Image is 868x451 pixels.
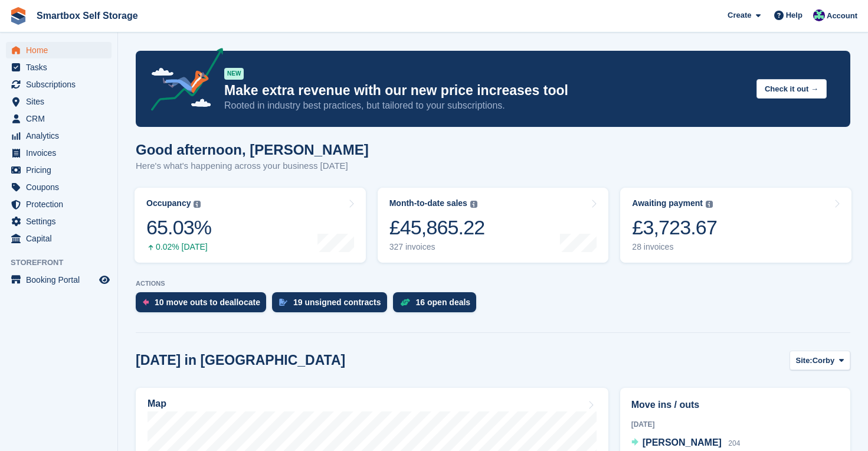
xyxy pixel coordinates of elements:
div: Awaiting payment [632,198,703,208]
a: Occupancy 65.03% 0.02% [DATE] [135,188,366,263]
span: Sites [26,93,97,110]
span: Home [26,42,97,58]
div: 10 move outs to deallocate [155,298,260,307]
span: Create [728,9,751,21]
a: [PERSON_NAME] 204 [631,436,741,451]
p: Here's what's happening across your business [DATE] [136,159,369,173]
span: CRM [26,110,97,127]
p: Rooted in industry best practices, but tailored to your subscriptions. [224,99,747,112]
span: Storefront [11,257,117,269]
span: Corby [813,355,835,367]
h2: Move ins / outs [631,398,839,412]
a: menu [6,179,112,195]
span: Coupons [26,179,97,195]
div: 65.03% [146,215,211,240]
span: Pricing [26,162,97,178]
div: [DATE] [631,419,839,430]
img: price-adjustments-announcement-icon-8257ccfd72463d97f412b2fc003d46551f7dbcb40ab6d574587a9cd5c0d94... [141,48,224,115]
a: Preview store [97,273,112,287]
a: menu [6,196,112,213]
button: Site: Corby [790,351,850,370]
img: deal-1b604bf984904fb50ccaf53a9ad4b4a5d6e5aea283cecdc64d6e3604feb123c2.svg [400,298,410,306]
a: menu [6,272,112,288]
span: Settings [26,213,97,230]
div: £3,723.67 [632,215,717,240]
span: Help [786,9,803,21]
a: menu [6,42,112,58]
span: Invoices [26,145,97,161]
h1: Good afternoon, [PERSON_NAME] [136,142,369,158]
a: menu [6,110,112,127]
img: icon-info-grey-7440780725fd019a000dd9b08b2336e03edf1995a4989e88bcd33f0948082b44.svg [470,201,477,208]
h2: Map [148,398,166,409]
img: stora-icon-8386f47178a22dfd0bd8f6a31ec36ba5ce8667c1dd55bd0f319d3a0aa187defe.svg [9,7,27,25]
div: 0.02% [DATE] [146,242,211,252]
a: menu [6,230,112,247]
span: [PERSON_NAME] [643,437,722,447]
a: 19 unsigned contracts [272,292,393,318]
img: icon-info-grey-7440780725fd019a000dd9b08b2336e03edf1995a4989e88bcd33f0948082b44.svg [194,201,201,208]
img: move_outs_to_deallocate_icon-f764333ba52eb49d3ac5e1228854f67142a1ed5810a6f6cc68b1a99e826820c5.svg [143,299,149,306]
a: menu [6,59,112,76]
div: 327 invoices [389,242,485,252]
button: Check it out → [756,79,827,99]
h2: [DATE] in [GEOGRAPHIC_DATA] [136,352,345,368]
span: Capital [26,230,97,247]
a: menu [6,93,112,110]
a: Awaiting payment £3,723.67 28 invoices [620,188,851,263]
a: menu [6,76,112,93]
div: 16 open deals [416,298,471,307]
a: 16 open deals [393,292,483,318]
span: Subscriptions [26,76,97,93]
a: menu [6,128,112,144]
div: 19 unsigned contracts [293,298,381,307]
img: contract_signature_icon-13c848040528278c33f63329250d36e43548de30e8caae1d1a13099fd9432cc5.svg [279,299,287,306]
a: Smartbox Self Storage [32,6,143,25]
a: menu [6,162,112,178]
a: menu [6,145,112,161]
span: 204 [728,439,740,447]
div: £45,865.22 [389,215,485,240]
div: 28 invoices [632,242,717,252]
div: Month-to-date sales [389,198,467,208]
p: Make extra revenue with our new price increases tool [224,82,747,99]
img: icon-info-grey-7440780725fd019a000dd9b08b2336e03edf1995a4989e88bcd33f0948082b44.svg [706,201,713,208]
div: NEW [224,68,244,80]
a: Month-to-date sales £45,865.22 327 invoices [378,188,609,263]
span: Site: [796,355,813,367]
a: menu [6,213,112,230]
img: Roger Canham [813,9,825,21]
p: ACTIONS [136,280,850,287]
span: Analytics [26,128,97,144]
span: Protection [26,196,97,213]
a: 10 move outs to deallocate [136,292,272,318]
span: Account [827,10,857,22]
span: Booking Portal [26,272,97,288]
span: Tasks [26,59,97,76]
div: Occupancy [146,198,191,208]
